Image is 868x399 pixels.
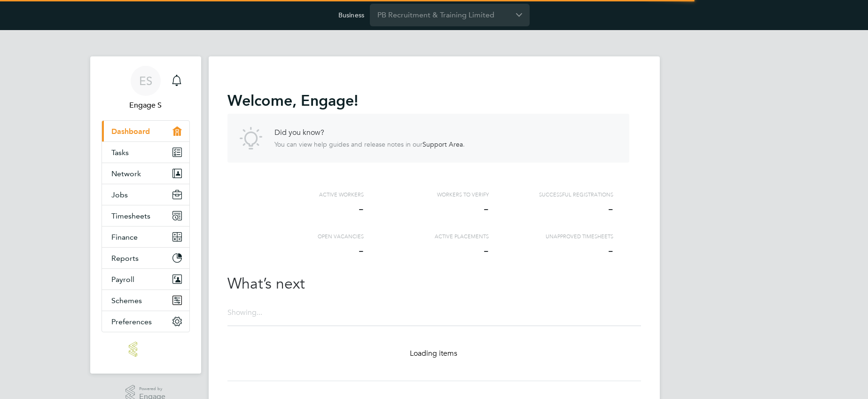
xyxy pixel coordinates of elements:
[102,227,189,247] button: Finance
[129,342,163,357] img: engage-logo-retina.png
[102,269,189,289] button: Payroll
[111,317,152,326] span: Preferences
[227,91,629,110] h2: Welcome !
[102,248,189,268] button: Reports
[102,163,189,184] button: Network
[239,233,364,241] div: Open vacancies
[111,127,150,136] span: Dashboard
[139,75,152,87] span: ES
[364,191,489,199] div: Workers to verify
[227,274,629,294] h2: What’s next
[111,296,142,305] span: Schemes
[489,233,614,241] div: Unapproved Timesheets
[111,148,129,157] span: Tasks
[102,184,189,205] button: Jobs
[422,140,463,149] a: Support Area
[484,241,489,259] span: -
[608,199,613,218] span: -
[111,190,128,199] span: Jobs
[102,121,189,141] a: Dashboard
[111,211,150,220] span: Timesheets
[102,311,189,332] button: Preferences
[111,254,139,263] span: Reports
[102,205,189,226] button: Timesheets
[484,199,489,218] span: -
[102,290,189,311] button: Schemes
[90,56,201,374] nav: Main navigation
[274,140,465,149] p: You can view help guides and release notes in our .
[359,199,364,218] span: -
[608,241,613,259] span: -
[257,308,262,317] span: ...
[274,128,465,138] h4: Did you know?
[102,100,190,111] span: Engage S
[111,169,141,178] span: Network
[364,233,489,241] div: Active Placements
[102,66,190,111] a: ESEngage S
[111,233,138,242] span: Finance
[227,308,264,318] div: Showing
[139,385,165,393] span: Powered by
[292,92,354,110] span: , Engage
[489,191,614,199] div: Successful registrations
[102,142,189,163] a: Tasks
[239,191,364,199] div: Active workers
[359,241,364,259] span: -
[111,275,134,284] span: Payroll
[102,342,190,357] a: Go to home page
